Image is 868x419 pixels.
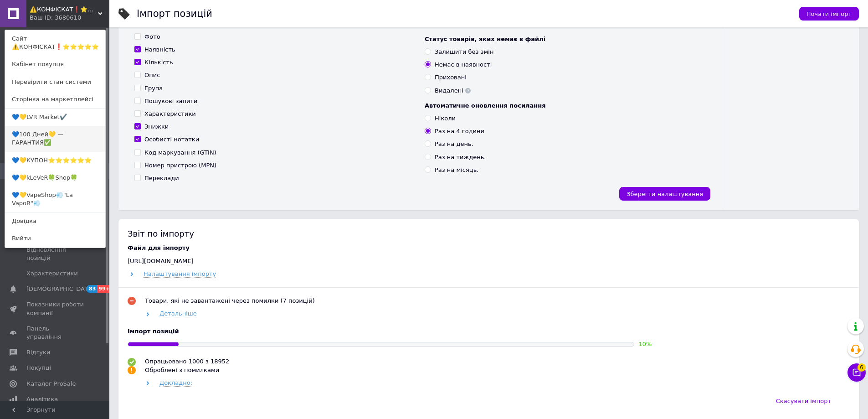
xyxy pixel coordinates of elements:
[435,87,471,95] div: Видалені
[128,258,194,264] span: [URL][DOMAIN_NAME]
[5,91,105,108] a: Сторінка на маркетплейсі
[26,325,84,341] span: Панель управління
[435,73,467,82] div: Приховані
[144,71,160,79] div: Опис
[5,109,105,126] a: 💙💛LVR Market✔️
[144,46,175,54] div: Наявність
[144,135,199,144] div: Особисті нотатки
[435,166,478,174] div: Раз на місяць.
[435,61,492,69] div: Немає в наявності
[30,5,98,14] span: ⚠️КОНФІСКАТ❗⭐️⭐️⭐️⭐️⭐️
[128,244,850,252] div: Файл для імпорту
[128,228,850,239] div: Звіт по імпорту
[799,7,859,21] button: Почати імпорт
[144,33,160,41] div: Фото
[5,186,105,212] a: 💙💛VapeShop💨"La VapoR"💨
[144,149,216,157] div: Код маркування (GTIN)
[97,285,112,293] span: 99+
[145,366,219,374] div: Оброблені з помилками
[425,102,706,110] div: Автоматичне оновлення посилання
[26,395,58,403] span: Аналітика
[627,191,703,197] span: Зберегти налаштування
[435,140,473,148] div: Раз на день.
[619,187,710,201] button: Зберегти налаштування
[26,285,94,293] span: [DEMOGRAPHIC_DATA]
[87,285,97,293] span: 83
[5,212,105,230] a: Довідка
[26,364,51,372] span: Покупці
[144,270,216,278] span: Налаштування імпорту
[5,169,105,186] a: 💙💛kLeVeR🍀Shop🍀
[435,114,456,123] div: Ніколи
[5,230,105,247] a: Вийти
[847,363,866,382] button: Чат з покупцем6
[26,300,84,317] span: Показники роботи компанії
[26,246,84,262] span: Відновлення позицій
[776,398,831,404] span: Скасувати імпорт
[639,340,652,348] div: 10 %
[5,126,105,151] a: 💙100 Дней💛 — ГАРАНТИЯ✅
[137,8,212,19] h1: Імпорт позицій
[5,73,105,91] a: Перевірити стан системи
[145,357,229,366] div: Опрацьовано 1000 з 18952
[144,97,197,105] div: Пошукові запити
[26,348,50,357] span: Відгуки
[435,48,493,56] div: Залишити без змін
[144,58,173,67] div: Кількість
[144,110,196,118] div: Характеристики
[159,379,192,387] span: Докладно:
[30,14,68,22] div: Ваш ID: 3680610
[144,84,163,93] div: Група
[806,10,852,17] span: Почати імпорт
[26,269,78,278] span: Характеристики
[144,161,216,170] div: Номер пристрою (MPN)
[766,392,841,410] button: Скасувати імпорт
[128,327,850,336] div: Імпорт позицій
[5,56,105,73] a: Кабінет покупця
[159,310,197,317] span: Детальніше
[26,380,76,388] span: Каталог ProSale
[435,153,486,161] div: Раз на тиждень.
[144,174,179,182] div: Переклади
[435,127,484,135] div: Раз на 4 години
[858,363,866,372] span: 6
[144,123,169,131] div: Знижки
[425,35,706,43] div: Статус товарів, яких немає в файлі
[5,30,105,56] a: Сайт ⚠️КОНФІСКАТ❗⭐️⭐️⭐️⭐️⭐️
[145,297,315,305] div: Товари, які не завантажені через помилки (7 позицій)
[5,152,105,169] a: 💙💛КУПОН⭐️⭐️⭐️⭐️⭐️⭐️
